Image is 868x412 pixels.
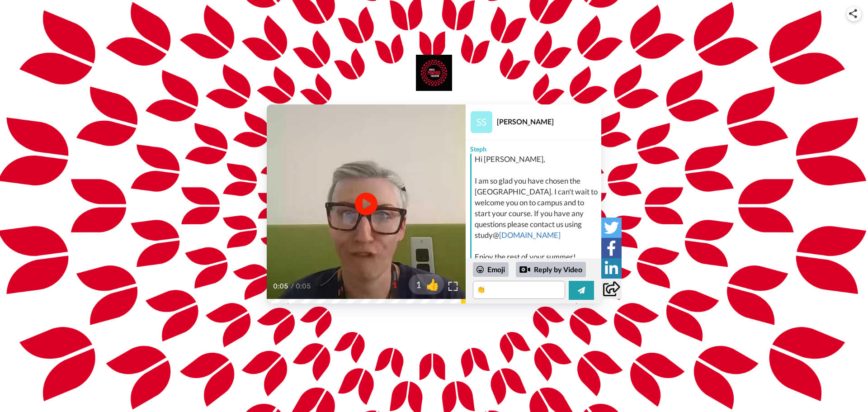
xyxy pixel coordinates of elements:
div: Reply by Video [519,264,530,275]
div: Emoji [473,262,509,277]
button: 1👍 [409,274,444,294]
img: University of Bedfordshire logo [416,55,452,91]
a: [DOMAIN_NAME] [499,230,561,240]
div: Reply by Video [516,262,586,277]
div: [PERSON_NAME] [497,117,601,126]
div: Hi [PERSON_NAME], I am so glad you have chosen the [GEOGRAPHIC_DATA]. I can't wait to welcome you... [475,154,599,262]
textarea: 👏 [473,281,565,299]
span: 0:05 [273,281,289,292]
img: ic_share.svg [849,9,857,18]
span: 0:05 [296,281,311,292]
span: 1 [409,278,421,291]
img: Profile Image [471,111,492,133]
span: / [291,281,294,292]
span: 👍 [421,277,444,292]
div: Steph [466,140,601,154]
